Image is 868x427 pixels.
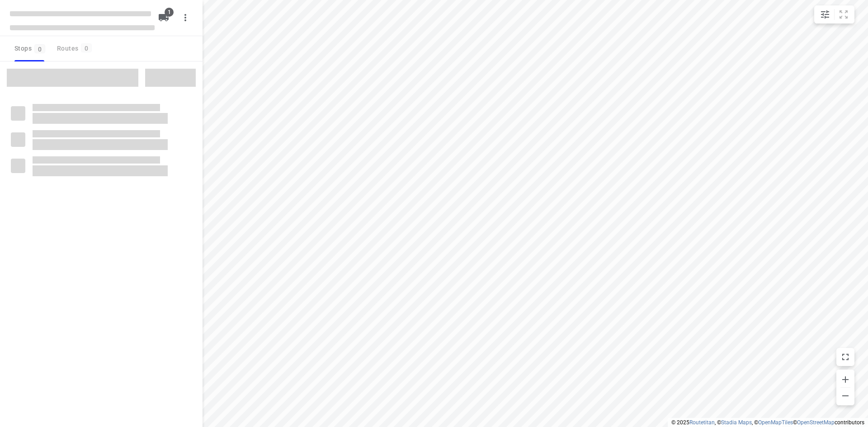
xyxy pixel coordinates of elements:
[689,419,715,426] a: Routetitan
[797,419,835,426] a: OpenStreetMap
[671,419,864,426] li: © 2025 , © , © © contributors
[758,419,793,426] a: OpenMapTiles
[721,419,752,426] a: Stadia Maps
[814,5,854,23] div: small contained button group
